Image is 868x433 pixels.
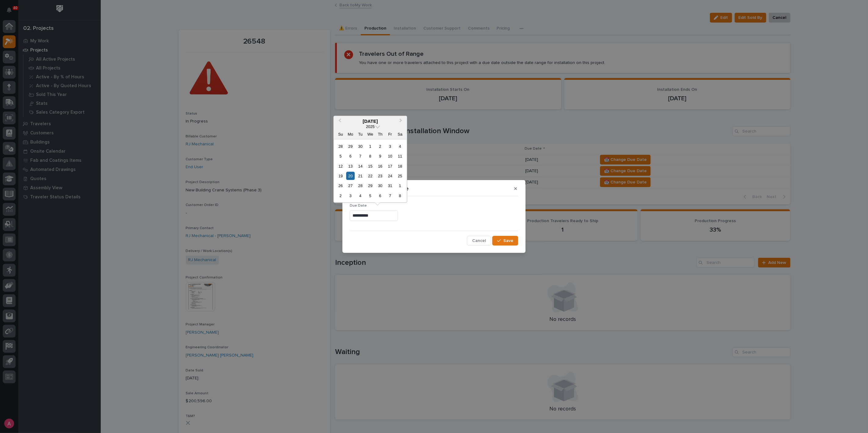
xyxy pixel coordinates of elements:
[366,130,374,138] div: We
[334,118,407,124] div: [DATE]
[346,172,355,180] div: Choose Monday, October 20th, 2025
[366,182,374,190] div: Choose Wednesday, October 29th, 2025
[346,182,355,190] div: Choose Monday, October 27th, 2025
[386,172,394,180] div: Choose Friday, October 24th, 2025
[376,162,384,170] div: Choose Thursday, October 16th, 2025
[334,116,344,126] button: Previous Month
[336,162,345,170] div: Choose Sunday, October 12th, 2025
[356,192,364,200] div: Choose Tuesday, November 4th, 2025
[350,204,367,208] span: Due Date
[472,238,486,243] span: Cancel
[356,172,364,180] div: Choose Tuesday, October 21st, 2025
[366,124,374,129] span: 2025
[376,182,384,190] div: Choose Thursday, October 30th, 2025
[346,130,355,138] div: Mo
[366,162,374,170] div: Choose Wednesday, October 15th, 2025
[366,172,374,180] div: Choose Wednesday, October 22nd, 2025
[336,192,345,200] div: Choose Sunday, November 2nd, 2025
[356,142,364,150] div: Choose Tuesday, September 30th, 2025
[386,142,394,150] div: Choose Friday, October 3rd, 2025
[336,152,345,160] div: Choose Sunday, October 5th, 2025
[396,182,404,190] div: Choose Saturday, November 1st, 2025
[336,130,345,138] div: Su
[467,236,491,246] button: Cancel
[356,162,364,170] div: Choose Tuesday, October 14th, 2025
[376,130,384,138] div: Th
[366,152,374,160] div: Choose Wednesday, October 8th, 2025
[396,142,404,150] div: Choose Saturday, October 4th, 2025
[346,162,355,170] div: Choose Monday, October 13th, 2025
[396,172,404,180] div: Choose Saturday, October 25th, 2025
[336,182,345,190] div: Choose Sunday, October 26th, 2025
[396,192,404,200] div: Choose Saturday, November 8th, 2025
[386,152,394,160] div: Choose Friday, October 10th, 2025
[503,238,513,243] span: Save
[336,172,345,180] div: Choose Sunday, October 19th, 2025
[346,142,355,150] div: Choose Monday, September 29th, 2025
[492,236,518,246] button: Save
[346,152,355,160] div: Choose Monday, October 6th, 2025
[366,142,374,150] div: Choose Wednesday, October 1st, 2025
[376,192,384,200] div: Choose Thursday, November 6th, 2025
[356,152,364,160] div: Choose Tuesday, October 7th, 2025
[336,141,405,201] div: month 2025-10
[396,162,404,170] div: Choose Saturday, October 18th, 2025
[396,130,404,138] div: Sa
[346,192,355,200] div: Choose Monday, November 3rd, 2025
[396,152,404,160] div: Choose Saturday, October 11th, 2025
[376,152,384,160] div: Choose Thursday, October 9th, 2025
[386,182,394,190] div: Choose Friday, October 31st, 2025
[386,130,394,138] div: Fr
[336,142,345,150] div: Choose Sunday, September 28th, 2025
[386,162,394,170] div: Choose Friday, October 17th, 2025
[396,116,406,126] button: Next Month
[376,172,384,180] div: Choose Thursday, October 23rd, 2025
[366,192,374,200] div: Choose Wednesday, November 5th, 2025
[356,130,364,138] div: Tu
[376,142,384,150] div: Choose Thursday, October 2nd, 2025
[356,182,364,190] div: Choose Tuesday, October 28th, 2025
[386,192,394,200] div: Choose Friday, November 7th, 2025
